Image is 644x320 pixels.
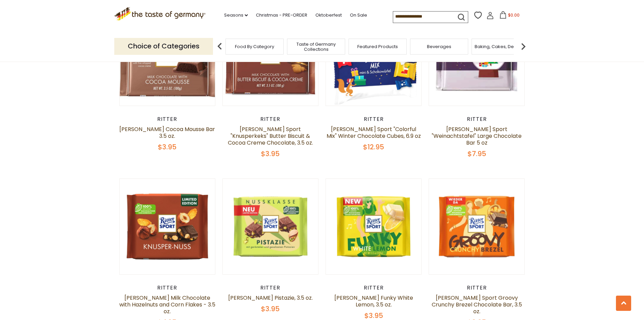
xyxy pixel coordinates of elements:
img: Ritter [120,179,215,275]
img: Ritter [429,179,525,275]
button: $0.00 [495,11,524,21]
p: Choice of Categories [114,38,213,55]
img: Ritter [326,179,422,275]
span: $3.95 [158,142,176,152]
a: [PERSON_NAME] Sport "Knusperkeks" Butter Biscuit & Cocoa Creme Chocolate, 3.5 oz. [228,125,313,147]
a: Beverages [427,44,451,49]
span: $0.00 [508,12,520,18]
span: $12.95 [363,142,384,152]
a: [PERSON_NAME] Cocoa Mousse Bar 3.5 oz. [119,125,215,140]
div: Ritter [222,284,319,291]
a: [PERSON_NAME] Pistazie, 3.5 oz. [228,294,313,302]
div: Ritter [429,284,525,291]
span: $3.95 [261,149,280,158]
a: Taste of Germany Collections [289,42,343,52]
a: Seasons [224,12,248,19]
span: $3.95 [261,304,280,314]
span: $7.95 [468,149,486,158]
img: previous arrow [213,40,226,53]
div: Ritter [222,116,319,123]
div: Ritter [119,116,216,123]
a: Christmas - PRE-ORDER [256,12,307,19]
a: Food By Category [235,44,274,49]
a: [PERSON_NAME] Sport Groovy Crunchy Brezel Chocolate Bar, 3.5 oz. [432,294,522,315]
a: Featured Products [357,44,398,49]
a: On Sale [350,12,367,19]
a: Baking, Cakes, Desserts [475,44,527,49]
a: [PERSON_NAME] Sport "Colorful Mix" Winter Chocolate Cubes, 6.9 oz [327,125,421,140]
a: Oktoberfest [315,12,342,19]
div: Ritter [429,116,525,123]
a: [PERSON_NAME] Sport "Weinachtstafel" Large Chocolate Bar 5 oz [432,125,522,147]
a: [PERSON_NAME] Milk Chocolate with Hazelnuts and Corn Flakes - 3.5 oz. [119,294,215,315]
div: Ritter [326,284,422,291]
a: [PERSON_NAME] Funky White Lemon, 3.5 oz. [334,294,413,308]
img: Ritter [223,179,318,275]
div: Ritter [326,116,422,123]
div: Ritter [119,284,216,291]
img: next arrow [517,40,530,53]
